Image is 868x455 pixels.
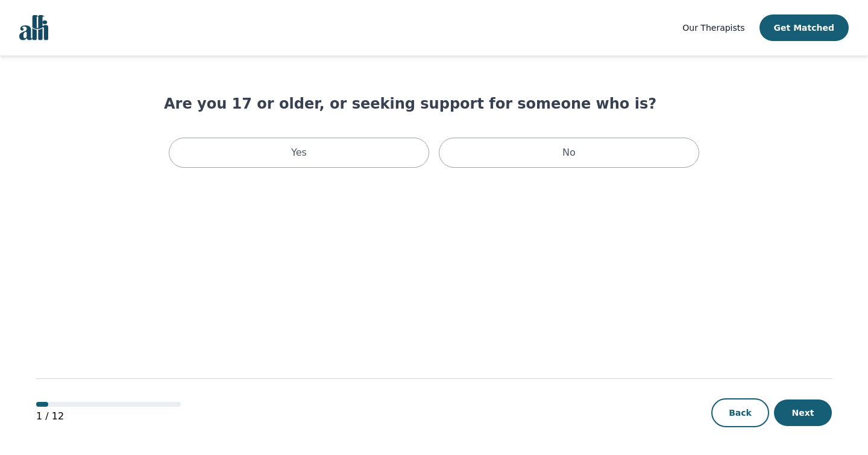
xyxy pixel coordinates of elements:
img: alli logo [19,15,48,40]
button: Back [711,398,769,427]
a: Our Therapists [682,21,744,35]
h1: Are you 17 or older, or seeking support for someone who is? [164,94,704,113]
p: Yes [291,145,307,160]
p: No [562,145,576,160]
button: Get Matched [759,14,849,41]
span: Our Therapists [682,23,744,33]
button: Next [774,399,832,426]
p: 1 / 12 [36,409,181,424]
